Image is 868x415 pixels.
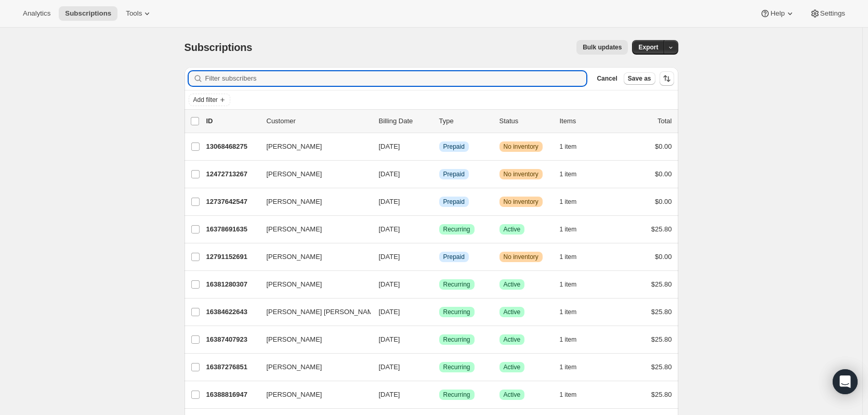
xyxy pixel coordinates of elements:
span: Subscriptions [65,9,111,18]
p: 16387276851 [206,362,258,372]
div: 12472713267[PERSON_NAME][DATE]InfoPrepaidWarningNo inventory1 item$0.00 [206,167,672,181]
span: [DATE] [379,335,400,343]
span: [DATE] [379,308,400,316]
button: 1 item [560,332,588,347]
p: Billing Date [379,116,431,126]
span: Analytics [23,9,50,18]
button: [PERSON_NAME] [260,331,364,348]
span: Prepaid [443,142,465,151]
button: Cancel [593,72,621,85]
p: 12791152691 [206,252,258,262]
span: [DATE] [379,198,400,205]
span: 1 item [560,170,577,178]
div: 16378691635[PERSON_NAME][DATE]SuccessRecurringSuccessActive1 item$25.80 [206,222,672,237]
button: 1 item [560,222,588,237]
div: 12791152691[PERSON_NAME][DATE]InfoPrepaidWarningNo inventory1 item$0.00 [206,250,672,264]
p: 13068468275 [206,141,258,152]
button: [PERSON_NAME] [260,386,364,403]
button: 1 item [560,277,588,292]
span: 1 item [560,280,577,289]
button: 1 item [560,305,588,319]
div: 16387407923[PERSON_NAME][DATE]SuccessRecurringSuccessActive1 item$25.80 [206,332,672,347]
span: Prepaid [443,253,465,261]
span: Add filter [193,96,218,104]
span: $0.00 [655,198,672,205]
p: 16388816947 [206,390,258,400]
button: 1 item [560,139,588,154]
span: $25.80 [651,280,672,288]
button: Export [632,40,664,55]
span: 1 item [560,253,577,261]
p: 16378691635 [206,224,258,235]
span: $25.80 [651,363,672,371]
button: Save as [624,72,655,85]
p: Customer [267,116,371,126]
button: 1 item [560,194,588,209]
button: Sort the results [660,71,674,86]
p: Total [657,116,672,126]
span: $25.80 [651,308,672,316]
div: Type [439,116,491,126]
button: [PERSON_NAME] [260,138,364,155]
span: $25.80 [651,391,672,398]
span: [DATE] [379,253,400,261]
button: Settings [804,6,851,21]
span: Cancel [597,74,617,83]
span: 1 item [560,391,577,399]
span: No inventory [504,142,538,151]
span: [PERSON_NAME] [267,169,322,179]
span: Export [638,43,658,51]
button: [PERSON_NAME] [PERSON_NAME] [260,304,364,320]
div: 16388816947[PERSON_NAME][DATE]SuccessRecurringSuccessActive1 item$25.80 [206,387,672,402]
span: Help [770,9,784,18]
span: No inventory [504,170,538,178]
span: 1 item [560,142,577,151]
button: Tools [120,6,159,21]
span: Active [504,280,521,289]
span: Prepaid [443,170,465,178]
span: $25.80 [651,225,672,233]
button: 1 item [560,250,588,264]
span: Settings [820,9,845,18]
span: Recurring [443,280,470,289]
span: [PERSON_NAME] [267,279,322,290]
p: ID [206,116,258,126]
span: Save as [628,74,651,83]
div: Items [560,116,612,126]
span: Active [504,308,521,316]
p: 12737642547 [206,197,258,207]
button: Help [754,6,801,21]
span: [PERSON_NAME] [267,334,322,345]
button: 1 item [560,387,588,402]
span: 1 item [560,198,577,206]
span: [DATE] [379,142,400,150]
div: 16387276851[PERSON_NAME][DATE]SuccessRecurringSuccessActive1 item$25.80 [206,360,672,374]
span: $0.00 [655,170,672,178]
span: [PERSON_NAME] [267,197,322,207]
p: Status [499,116,551,126]
span: [PERSON_NAME] [267,141,322,152]
button: 1 item [560,360,588,374]
span: [DATE] [379,363,400,371]
span: [PERSON_NAME] [267,224,322,235]
span: [PERSON_NAME] [PERSON_NAME] [267,307,379,317]
div: Open Intercom Messenger [833,369,858,394]
div: 13068468275[PERSON_NAME][DATE]InfoPrepaidWarningNo inventory1 item$0.00 [206,139,672,154]
span: $25.80 [651,335,672,343]
span: [DATE] [379,170,400,178]
button: Analytics [17,6,57,21]
span: Recurring [443,225,470,234]
div: 16381280307[PERSON_NAME][DATE]SuccessRecurringSuccessActive1 item$25.80 [206,277,672,292]
div: IDCustomerBilling DateTypeStatusItemsTotal [206,116,672,126]
span: $0.00 [655,253,672,261]
p: 16384622643 [206,307,258,317]
input: Filter subscribers [205,71,587,86]
button: [PERSON_NAME] [260,166,364,183]
div: 12737642547[PERSON_NAME][DATE]InfoPrepaidWarningNo inventory1 item$0.00 [206,194,672,209]
span: Active [504,225,521,234]
span: [DATE] [379,280,400,288]
span: Prepaid [443,198,465,206]
button: [PERSON_NAME] [260,249,364,265]
p: 16387407923 [206,334,258,345]
span: Active [504,335,521,344]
